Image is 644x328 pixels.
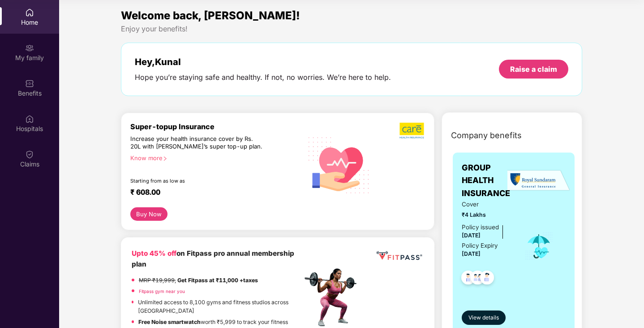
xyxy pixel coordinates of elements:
span: Cover [462,200,512,209]
div: Policy Expiry [462,241,498,250]
span: Welcome back, [PERSON_NAME]! [121,9,300,22]
div: Increase your health insurance cover by Rs. 20L with [PERSON_NAME]’s super top-up plan. [130,135,264,151]
img: svg+xml;base64,PHN2ZyBpZD0iSG9tZSIgeG1sbnM9Imh0dHA6Ly93d3cudzMub3JnLzIwMDAvc3ZnIiB3aWR0aD0iMjAiIG... [25,8,34,17]
img: svg+xml;base64,PHN2ZyBpZD0iQ2xhaW0iIHhtbG5zPSJodHRwOi8vd3d3LnczLm9yZy8yMDAwL3N2ZyIgd2lkdGg9IjIwIi... [25,150,34,159]
img: svg+xml;base64,PHN2ZyB4bWxucz0iaHR0cDovL3d3dy53My5vcmcvMjAwMC9zdmciIHdpZHRoPSI0OC45NDMiIGhlaWdodD... [457,268,479,290]
span: [DATE] [462,232,481,239]
div: Hope you’re staying safe and healthy. If not, no worries. We’re here to help. [135,73,391,82]
span: GROUP HEALTH INSURANCE [462,162,512,200]
a: Fitpass gym near you [139,289,185,294]
button: View details [462,311,506,325]
span: right [163,156,167,161]
strong: Get Fitpass at ₹11,000 +taxes [177,277,258,284]
div: Enjoy your benefits! [121,24,583,34]
span: [DATE] [462,250,481,257]
img: svg+xml;base64,PHN2ZyB4bWxucz0iaHR0cDovL3d3dy53My5vcmcvMjAwMC9zdmciIHhtbG5zOnhsaW5rPSJodHRwOi8vd3... [302,127,376,202]
img: svg+xml;base64,PHN2ZyB4bWxucz0iaHR0cDovL3d3dy53My5vcmcvMjAwMC9zdmciIHdpZHRoPSI0OC45NDMiIGhlaWdodD... [476,268,498,290]
p: Unlimited access to 8,100 gyms and fitness studios across [GEOGRAPHIC_DATA] [138,298,302,315]
div: Starting from as low as [130,178,264,184]
div: Know more [130,154,297,161]
span: ₹4 Lakhs [462,210,512,219]
span: Company benefits [451,129,522,142]
b: Upto 45% off [132,249,176,258]
div: Raise a claim [510,64,557,74]
img: svg+xml;base64,PHN2ZyBpZD0iQmVuZWZpdHMiIHhtbG5zPSJodHRwOi8vd3d3LnczLm9yZy8yMDAwL3N2ZyIgd2lkdGg9Ij... [25,79,34,88]
div: Policy issued [462,223,499,232]
b: on Fitpass pro annual membership plan [132,249,294,268]
del: MRP ₹19,999, [139,277,176,284]
img: icon [524,232,554,261]
img: b5dec4f62d2307b9de63beb79f102df3.png [399,122,425,139]
img: fppp.png [375,248,424,263]
div: Super-topup Insurance [130,122,302,131]
img: svg+xml;base64,PHN2ZyB3aWR0aD0iMjAiIGhlaWdodD0iMjAiIHZpZXdCb3g9IjAgMCAyMCAyMCIgZmlsbD0ibm9uZSIgeG... [25,44,34,52]
span: View details [468,314,499,322]
img: svg+xml;base64,PHN2ZyBpZD0iSG9zcGl0YWxzIiB4bWxucz0iaHR0cDovL3d3dy53My5vcmcvMjAwMC9zdmciIHdpZHRoPS... [25,114,34,123]
img: insurerLogo [507,170,570,192]
strong: Free Noise smartwatch [138,319,201,325]
button: Buy Now [130,207,167,221]
div: ₹ 608.00 [130,188,293,198]
img: svg+xml;base64,PHN2ZyB4bWxucz0iaHR0cDovL3d3dy53My5vcmcvMjAwMC9zdmciIHdpZHRoPSI0OC45MTUiIGhlaWdodD... [467,268,489,290]
div: Hey, Kunal [135,57,391,67]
